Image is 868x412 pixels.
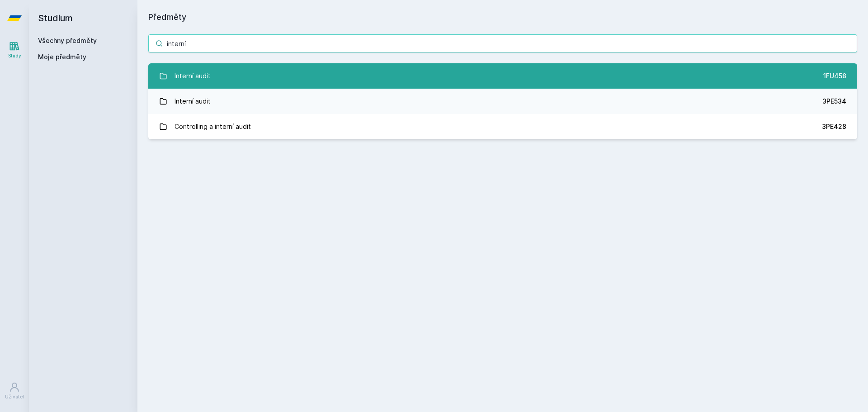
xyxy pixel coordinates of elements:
span: Moje předměty [38,52,86,62]
div: Interní audit [175,92,211,110]
a: Controlling a interní audit 3PE428 [148,114,857,139]
div: 1FU458 [823,71,846,81]
a: Interní audit 3PE534 [148,89,857,114]
div: 3PE534 [822,97,846,106]
a: Všechny předměty [38,37,97,44]
div: Controlling a interní audit [175,118,251,136]
div: Interní audit [175,67,211,85]
div: 3PE428 [822,122,846,131]
div: Study [8,52,21,59]
a: Study [2,36,27,64]
a: Uživatel [2,377,27,405]
input: Název nebo ident předmětu… [148,34,857,52]
div: Uživatel [5,393,24,400]
h1: Předměty [148,11,857,24]
a: Interní audit 1FU458 [148,63,857,89]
